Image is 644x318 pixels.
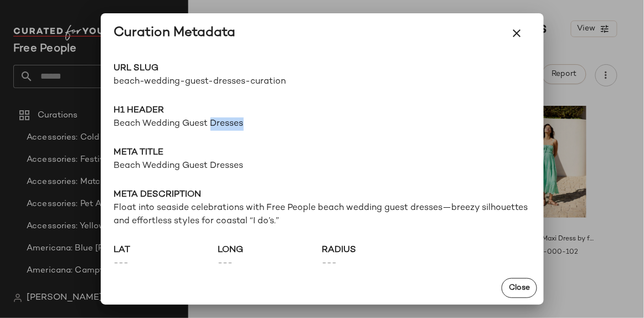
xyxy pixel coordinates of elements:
[502,278,537,298] button: Close
[114,202,530,228] span: Float into seaside celebrations with Free People beach wedding guest dresses—breezy silhouettes a...
[114,244,218,257] span: lat
[114,188,530,202] span: Meta description
[114,75,322,89] span: beach-wedding-guest-dresses-curation
[114,24,236,42] div: Curation Metadata
[114,104,530,117] span: H1 Header
[508,284,530,293] span: Close
[218,244,322,257] span: long
[114,62,322,75] span: URL Slug
[218,257,322,270] span: ---
[114,146,530,160] span: Meta title
[322,257,426,270] span: ---
[114,117,530,131] span: Beach Wedding Guest Dresses
[114,160,530,173] span: Beach Wedding Guest Dresses
[114,257,218,270] span: ---
[322,244,426,257] span: radius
